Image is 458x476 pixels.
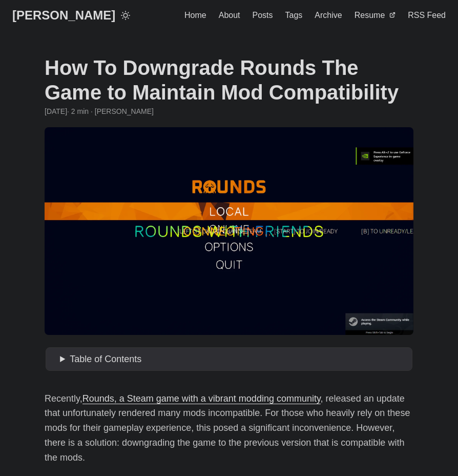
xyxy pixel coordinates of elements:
[219,11,240,19] span: About
[60,352,408,367] summary: Table of Contents
[82,393,321,404] a: Rounds, a Steam game with a vibrant modding community
[184,11,206,19] span: Home
[315,11,342,19] span: Archive
[70,354,141,364] span: Table of Contents
[45,106,413,117] div: · 2 min · [PERSON_NAME]
[408,11,446,19] span: RSS Feed
[253,11,273,19] span: Posts
[355,11,385,19] span: Resume
[285,11,303,19] span: Tags
[45,106,67,117] span: 2024-03-24 12:50:54 -0400 -0400
[45,55,413,105] h1: How To Downgrade Rounds The Game to Maintain Mod Compatibility
[45,391,413,465] p: Recently, , released an update that unfortunately rendered many mods incompatible. For those who ...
